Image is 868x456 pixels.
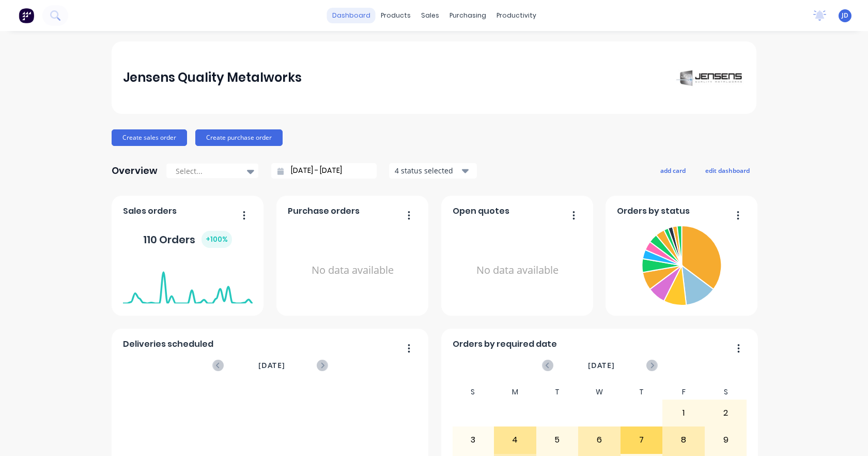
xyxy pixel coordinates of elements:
[123,338,213,350] span: Deliveries scheduled
[699,164,756,177] button: edit dashboard
[202,231,232,248] div: + 100 %
[123,67,302,88] div: Jensens Quality Metalworks
[143,231,232,248] div: 110 Orders
[536,385,579,400] div: T
[662,385,705,400] div: F
[705,427,747,453] div: 9
[663,427,704,453] div: 8
[112,129,187,146] button: Create sales order
[578,385,621,400] div: W
[621,385,663,400] div: T
[621,427,662,453] div: 7
[579,427,620,453] div: 6
[395,165,460,176] div: 4 status selected
[617,205,690,217] span: Orders by status
[416,8,444,23] div: sales
[705,385,747,400] div: S
[491,8,541,23] div: productivity
[195,129,283,146] button: Create purchase order
[376,8,416,23] div: products
[453,427,494,453] div: 3
[842,11,848,20] span: JD
[663,400,704,426] div: 1
[494,385,536,400] div: M
[112,160,158,181] div: Overview
[537,427,578,453] div: 5
[494,427,536,453] div: 4
[673,67,745,89] img: Jensens Quality Metalworks
[288,205,360,217] span: Purchase orders
[123,205,177,217] span: Sales orders
[19,8,34,23] img: Factory
[453,222,582,319] div: No data available
[288,222,417,319] div: No data available
[705,400,747,426] div: 2
[453,338,557,350] span: Orders by required date
[588,360,615,371] span: [DATE]
[327,8,376,23] a: dashboard
[389,163,477,179] button: 4 status selected
[452,385,494,400] div: S
[444,8,491,23] div: purchasing
[258,360,285,371] span: [DATE]
[654,164,692,177] button: add card
[453,205,509,217] span: Open quotes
